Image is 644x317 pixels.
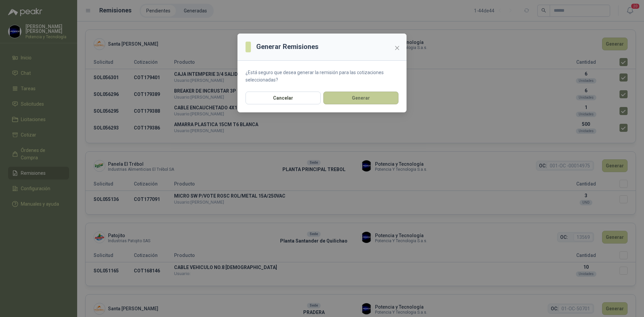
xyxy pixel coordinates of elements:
[246,92,321,104] button: Cancelar
[394,45,400,51] span: close
[392,43,402,53] button: Close
[246,69,398,84] p: ¿Está seguro que desea generar la remisión para las cotizaciones seleccionadas?
[323,92,398,104] button: Generar
[256,42,319,52] h3: Generar Remisiones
